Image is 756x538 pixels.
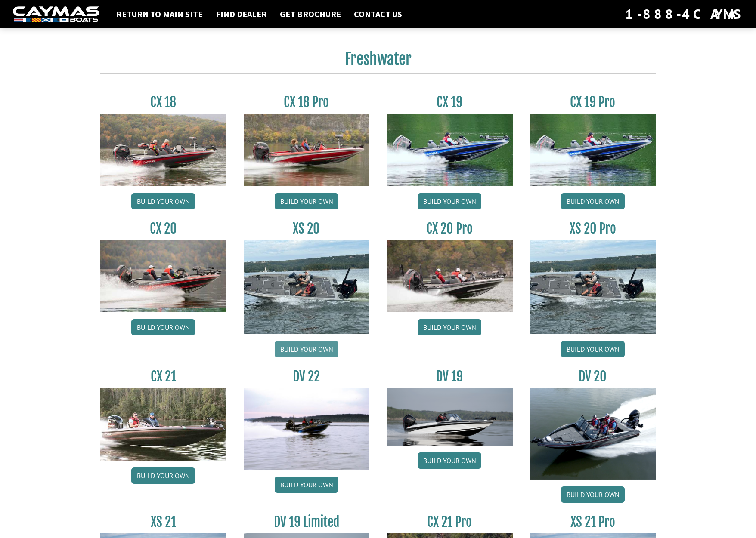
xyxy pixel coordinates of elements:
[418,193,481,209] a: Build your own
[530,221,656,237] h3: XS 20 Pro
[100,114,226,186] img: CX-18S_thumbnail.jpg
[244,369,370,384] h3: DV 22
[100,94,226,110] h3: CX 18
[561,341,625,357] a: Build your own
[387,388,513,446] img: dv-19-ban_from_website_for_caymas_connect.png
[530,240,656,334] img: XS_20_resized.jpg
[561,486,625,503] a: Build your own
[275,193,338,209] a: Build your own
[100,221,226,237] h3: CX 20
[530,114,656,186] img: CX19_thumbnail.jpg
[387,514,513,530] h3: CX 21 Pro
[244,221,370,237] h3: XS 20
[244,94,370,110] h3: CX 18 Pro
[350,9,406,20] a: Contact Us
[387,114,513,186] img: CX19_thumbnail.jpg
[418,452,481,469] a: Build your own
[131,467,195,484] a: Build your own
[530,514,656,530] h3: XS 21 Pro
[211,9,271,20] a: Find Dealer
[100,240,226,312] img: CX-20_thumbnail.jpg
[418,319,481,335] a: Build your own
[131,319,195,335] a: Build your own
[100,49,656,74] h2: Freshwater
[275,477,338,493] a: Build your own
[561,193,625,209] a: Build your own
[625,5,743,24] div: 1-888-4CAYMAS
[13,6,99,22] img: white-logo-c9c8dbefe5ff5ceceb0f0178aa75bf4bb51f6bca0971e226c86eb53dfe498488.png
[530,388,656,480] img: DV_20_from_website_for_caymas_connect.png
[387,369,513,384] h3: DV 19
[100,369,226,384] h3: CX 21
[276,9,345,20] a: Get Brochure
[244,240,370,334] img: XS_20_resized.jpg
[100,388,226,460] img: CX21_thumb.jpg
[387,221,513,237] h3: CX 20 Pro
[387,240,513,312] img: CX-20Pro_thumbnail.jpg
[244,514,370,530] h3: DV 19 Limited
[112,9,207,20] a: Return to main site
[530,369,656,384] h3: DV 20
[100,514,226,530] h3: XS 21
[244,388,370,470] img: DV22_original_motor_cropped_for_caymas_connect.jpg
[530,94,656,110] h3: CX 19 Pro
[387,94,513,110] h3: CX 19
[275,341,338,357] a: Build your own
[244,114,370,186] img: CX-18SS_thumbnail.jpg
[131,193,195,209] a: Build your own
